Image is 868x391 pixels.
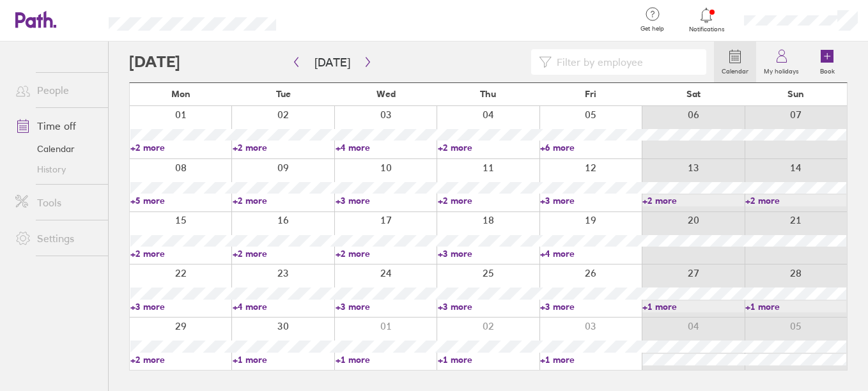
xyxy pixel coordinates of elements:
a: +1 more [642,301,743,312]
a: +2 more [745,195,846,206]
a: +2 more [336,248,437,259]
span: Sun [787,89,804,99]
a: +2 more [642,195,743,206]
span: Wed [376,89,396,99]
a: +3 more [336,301,437,312]
span: Fri [585,89,596,99]
a: +3 more [438,301,539,312]
a: +6 more [540,142,641,153]
span: Notifications [686,26,727,33]
a: People [5,77,108,103]
a: +4 more [540,248,641,259]
a: +2 more [233,248,334,259]
button: [DATE] [304,52,360,73]
a: +1 more [336,354,437,365]
a: Notifications [686,6,727,33]
a: +3 more [540,195,641,206]
a: +2 more [233,195,334,206]
a: Time off [5,113,108,139]
a: +4 more [336,142,437,153]
a: +1 more [438,354,539,365]
a: +3 more [540,301,641,312]
a: Book [807,42,848,82]
a: +2 more [438,195,539,206]
a: History [5,159,108,180]
a: +4 more [233,301,334,312]
a: Tools [5,190,108,215]
a: +2 more [130,248,231,259]
label: Book [812,64,842,75]
a: +1 more [540,354,641,365]
span: Tue [276,89,291,99]
a: Settings [5,226,108,251]
a: +2 more [233,142,334,153]
a: +3 more [130,301,231,312]
a: +2 more [130,142,231,153]
input: Filter by employee [552,50,699,74]
a: +2 more [130,354,231,365]
a: Calendar [5,139,108,159]
span: Thu [480,89,496,99]
span: Get help [632,25,673,33]
a: +1 more [233,354,334,365]
a: +2 more [438,142,539,153]
a: +3 more [336,195,437,206]
span: Mon [171,89,190,99]
a: Calendar [714,42,756,82]
a: +3 more [438,248,539,259]
span: Sat [686,89,701,99]
a: +5 more [130,195,231,206]
label: My holidays [756,64,807,75]
label: Calendar [714,64,756,75]
a: +1 more [745,301,846,312]
a: My holidays [756,42,807,82]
